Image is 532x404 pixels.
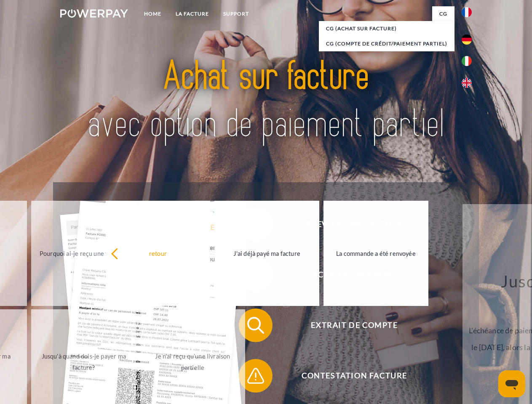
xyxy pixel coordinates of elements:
[462,56,472,66] img: it
[319,36,454,51] a: CG (Compte de crédit/paiement partiel)
[137,6,168,21] a: Home
[462,35,472,45] img: de
[251,359,457,393] span: Contestation Facture
[432,6,454,21] a: CG
[219,247,314,259] div: J'ai déjà payé ma facture
[80,40,452,161] img: title-powerpay_fr.svg
[245,315,266,336] img: qb_search.svg
[60,9,128,18] img: logo-powerpay-white.svg
[111,247,206,259] div: retour
[145,351,240,373] div: Je n'ai reçu qu'une livraison partielle
[239,359,458,393] button: Contestation Facture
[498,370,525,397] iframe: Bouton de lancement de la fenêtre de messagerie
[251,308,457,342] span: Extrait de compte
[245,365,266,386] img: qb_warning.svg
[319,21,454,36] a: CG (achat sur facture)
[462,78,472,88] img: en
[329,247,423,259] div: La commande a été renvoyée
[462,7,472,17] img: fr
[36,247,131,259] div: Pourquoi ai-je reçu une facture?
[168,6,216,21] a: LA FACTURE
[36,351,131,373] div: Jusqu'à quand dois-je payer ma facture?
[239,308,458,342] button: Extrait de compte
[216,6,256,21] a: Support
